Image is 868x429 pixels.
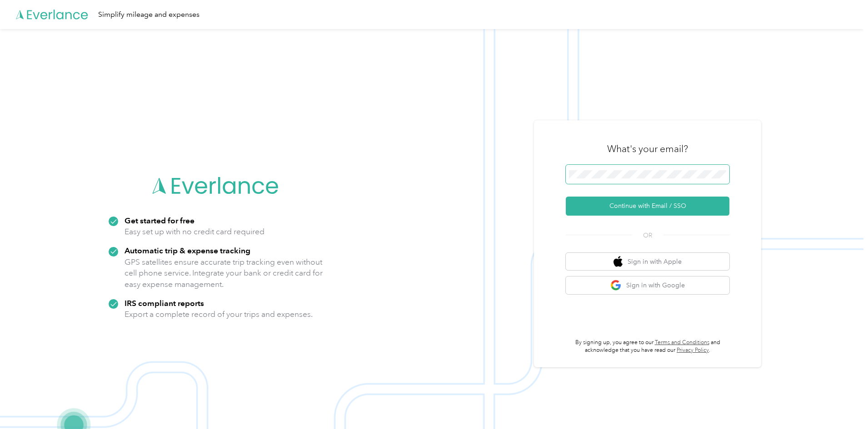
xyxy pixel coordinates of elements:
[125,309,313,320] p: Export a complete record of your trips and expenses.
[607,143,688,155] h3: What's your email?
[655,339,709,346] a: Terms and Conditions
[125,298,204,308] strong: IRS compliant reports
[632,231,663,240] span: OR
[566,339,729,355] p: By signing up, you agree to our and acknowledge that you have read our .
[566,197,729,216] button: Continue with Email / SSO
[566,253,729,271] button: apple logoSign in with Apple
[610,280,622,291] img: google logo
[614,256,623,267] img: apple logo
[125,216,195,225] strong: Get started for free
[566,276,729,294] button: google logoSign in with Google
[98,9,200,20] div: Simplify mileage and expenses
[677,347,709,354] a: Privacy Policy
[125,256,323,290] p: GPS satellites ensure accurate trip tracking even without cell phone service. Integrate your bank...
[125,226,264,237] p: Easy set up with no credit card required
[125,246,250,255] strong: Automatic trip & expense tracking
